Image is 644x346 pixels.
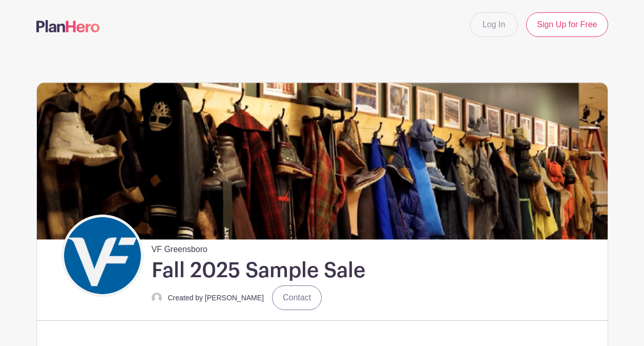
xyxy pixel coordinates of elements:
small: Created by [PERSON_NAME] [168,294,264,302]
img: default-ce2991bfa6775e67f084385cd625a349d9dcbb7a52a09fb2fda1e96e2d18dcdb.png [152,293,162,303]
a: Sign Up for Free [526,12,608,37]
h1: Fall 2025 Sample Sale [152,258,365,283]
span: VF Greensboro [152,239,207,256]
img: logo-507f7623f17ff9eddc593b1ce0a138ce2505c220e1c5a4e2b4648c50719b7d32.svg [36,20,100,32]
img: VF_Icon_FullColor_CMYK-small.png [64,217,141,294]
a: Log In [470,12,518,37]
a: Contact [272,285,322,310]
img: Sample%20Sale.png [37,83,608,239]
